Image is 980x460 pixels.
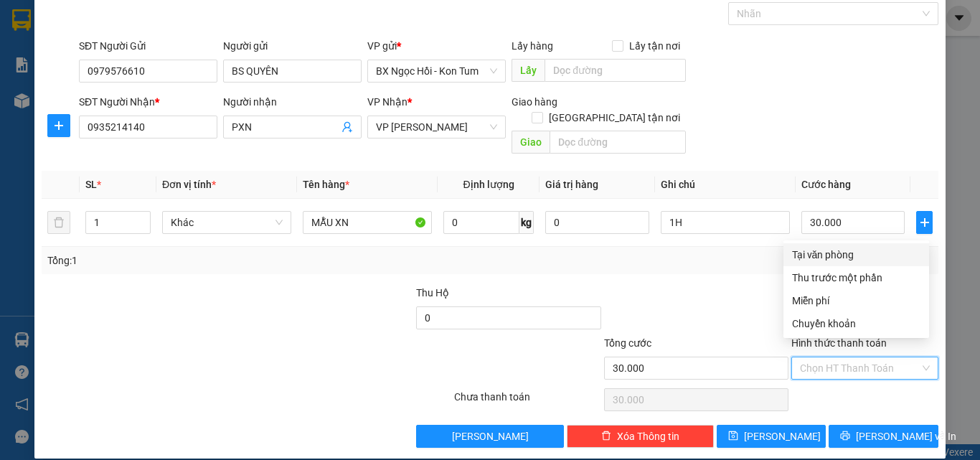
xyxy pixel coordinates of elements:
[512,131,550,154] span: Giao
[93,14,128,29] span: Nhận:
[47,253,380,268] div: Tổng: 1
[453,389,603,414] div: Chưa thanh toán
[223,38,362,54] div: Người gửi
[744,428,821,444] span: [PERSON_NAME]
[623,38,686,54] span: Lấy tận nơi
[162,179,216,190] span: Đơn vị tính
[617,428,679,444] span: Xóa Thông tin
[792,247,920,263] div: Tại văn phòng
[416,425,563,448] button: [PERSON_NAME]
[11,93,85,110] div: 50.000
[463,179,514,190] span: Định lượng
[171,212,283,233] span: Khác
[545,179,598,190] span: Giá trị hàng
[519,211,534,234] span: kg
[801,179,851,190] span: Cước hàng
[79,94,217,110] div: SĐT Người Nhận
[47,114,70,137] button: plus
[543,110,686,126] span: [GEOGRAPHIC_DATA] tận nơi
[512,40,553,52] span: Lấy hàng
[917,217,932,228] span: plus
[48,120,70,131] span: plus
[93,47,209,64] div: TƯỜNG
[661,211,790,234] input: Ghi Chú
[512,96,557,108] span: Giao hàng
[341,121,353,133] span: user-add
[601,431,611,442] span: delete
[11,94,33,109] span: CR :
[79,38,217,54] div: SĐT Người Gửi
[512,59,545,82] span: Lấy
[367,96,407,108] span: VP Nhận
[367,38,506,54] div: VP gửi
[12,64,83,81] div: TN PHÁT
[85,179,97,190] span: SL
[792,293,920,309] div: Miễn phí
[376,116,497,138] span: VP Thành Thái
[567,425,714,448] button: deleteXóa Thông tin
[47,211,70,234] button: delete
[717,425,826,448] button: save[PERSON_NAME]
[223,94,362,110] div: Người nhận
[728,431,738,442] span: save
[12,14,34,29] span: Gửi:
[829,425,938,448] button: printer[PERSON_NAME] và In
[376,60,497,82] span: BX Ngọc Hồi - Kon Tum
[604,337,651,349] span: Tổng cước
[792,270,920,286] div: Thu trước một phần
[93,64,209,84] div: 0705732373
[452,428,529,444] span: [PERSON_NAME]
[655,171,796,199] th: Ghi chú
[916,211,933,234] button: plus
[93,12,209,47] div: VP [PERSON_NAME]
[545,211,649,234] input: 0
[792,316,920,332] div: Chuyển khoản
[416,287,449,299] span: Thu Hộ
[12,12,83,64] div: BX Ngọc Hồi - Kon Tum
[550,131,686,154] input: Dọc đường
[840,431,850,442] span: printer
[545,59,686,82] input: Dọc đường
[303,211,432,234] input: VD: Bàn, Ghế
[303,179,349,190] span: Tên hàng
[856,428,956,444] span: [PERSON_NAME] và In
[791,337,887,349] label: Hình thức thanh toán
